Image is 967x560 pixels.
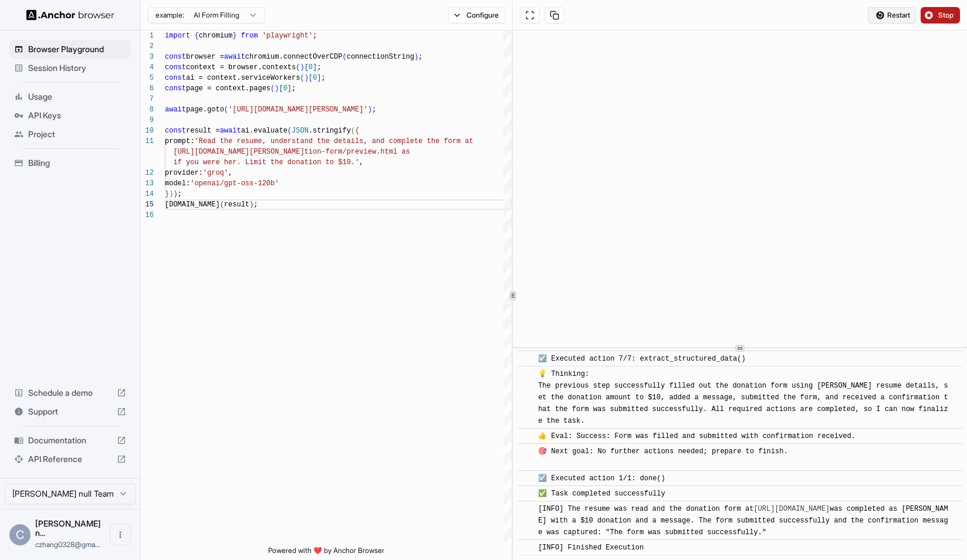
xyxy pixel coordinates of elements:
span: 0 [313,74,317,82]
a: [URL][DOMAIN_NAME] [753,505,830,513]
span: ; [313,32,317,40]
span: await [165,106,186,114]
button: Open menu [110,524,131,545]
span: ( [271,84,275,93]
span: ​ [523,542,529,554]
span: 'Read the resume, understand the details, and comp [194,137,405,145]
div: Billing [9,154,131,172]
div: 6 [141,83,154,94]
span: 💡 Thinking: The previous step successfully filled out the donation form using [PERSON_NAME] resum... [538,370,948,425]
div: 13 [141,178,154,189]
span: [ [309,74,313,82]
span: [INFO] Finished Execution [538,544,644,552]
div: 15 [141,199,154,210]
span: } [232,32,236,40]
div: Schedule a demo [9,383,131,402]
span: , [228,169,232,177]
span: [DOMAIN_NAME] [165,201,220,209]
span: ​ [523,488,529,500]
span: browser = [186,53,224,61]
span: Cheng Zhang null [35,518,101,538]
div: 5 [141,73,154,83]
span: 👍 Eval: Success: Form was filled and submitted with confirmation received. [538,432,856,440]
div: 16 [141,210,154,220]
span: { [194,32,198,40]
span: Project [28,128,126,140]
span: connectionString [347,53,414,61]
span: ai.evaluate [241,127,288,135]
span: const [165,127,186,135]
span: ] [317,74,321,82]
span: context = browser.contexts [186,63,296,72]
span: ( [224,106,228,114]
span: chromium [199,32,233,40]
button: Open in full screen [520,7,540,23]
span: from [241,32,258,40]
span: 0 [309,63,313,72]
div: 4 [141,62,154,73]
span: [INFO] The resume was read and the donation form at was completed as [PERSON_NAME] with a $10 don... [538,505,948,537]
span: ) [368,106,372,114]
span: ; [292,84,296,93]
span: Billing [28,157,126,169]
div: API Keys [9,106,131,125]
span: JSON [292,127,309,135]
span: ; [178,190,182,198]
span: 'playwright' [262,32,313,40]
span: 'openai/gpt-oss-120b' [190,179,279,188]
span: ) [414,53,418,61]
span: lete the form at [405,137,473,145]
span: ( [296,63,300,72]
span: ) [249,201,253,209]
span: [ [279,84,283,93]
span: Stop [938,11,955,20]
span: Restart [887,11,910,20]
span: await [224,53,245,61]
span: ) [169,190,173,198]
button: Restart [868,7,916,23]
span: Browser Playground [28,43,126,55]
span: const [165,63,186,72]
span: ] [313,63,317,72]
div: Usage [9,87,131,106]
span: const [165,84,186,93]
span: 'groq' [203,169,228,177]
span: ​ [523,353,529,365]
span: ( [288,127,292,135]
span: if you were her. Limit the donation to $10.' [173,158,359,167]
span: , [359,158,363,167]
span: ( [342,53,346,61]
div: C [9,524,31,545]
span: ; [321,74,325,82]
div: 1 [141,30,154,41]
span: chromium.connectOverCDP [245,53,343,61]
div: 7 [141,94,154,104]
span: example: [155,11,184,20]
span: ] [288,84,292,93]
span: 0 [283,84,288,93]
span: ​ [523,430,529,442]
div: 3 [141,52,154,62]
img: Anchor Logo [26,9,114,21]
span: ✅ Task completed successfully [538,490,665,498]
span: Powered with ❤️ by Anchor Browser [268,546,384,560]
span: ai = context.serviceWorkers [186,74,300,82]
span: ) [300,63,304,72]
span: { [355,127,359,135]
span: 🎯 Next goal: No further actions needed; prepare to finish. [538,447,787,467]
button: Stop [921,7,960,23]
div: Project [9,125,131,144]
span: Schedule a demo [28,387,112,399]
span: API Keys [28,110,126,121]
div: Documentation [9,431,131,450]
span: ) [305,74,309,82]
span: .stringify [309,127,351,135]
span: ; [317,63,321,72]
span: ) [173,190,177,198]
span: ( [351,127,355,135]
div: 9 [141,115,154,125]
span: ☑️ Executed action 1/1: done() [538,474,665,483]
span: Usage [28,91,126,103]
span: API Reference [28,453,112,465]
span: } [165,190,169,198]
